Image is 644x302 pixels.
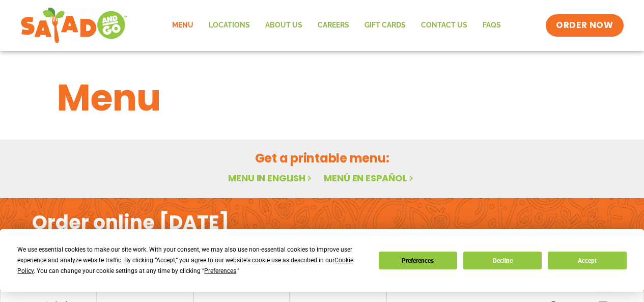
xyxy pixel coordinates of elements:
[201,14,258,37] a: Locations
[324,172,415,184] a: Menú en español
[463,252,542,269] button: Decline
[379,252,457,269] button: Preferences
[17,244,366,277] div: We use essential cookies to make our site work. With your consent, we may also use non-essential ...
[164,14,509,37] nav: Menu
[546,14,623,37] a: ORDER NOW
[556,19,613,32] span: ORDER NOW
[398,228,498,261] img: appstore
[32,210,229,235] h2: Order online [DATE]
[475,14,509,37] a: FAQs
[357,14,413,37] a: GIFT CARDS
[57,149,587,167] h2: Get a printable menu:
[164,14,201,37] a: Menu
[20,5,128,46] img: new-SAG-logo-768×292
[204,267,236,274] span: Preferences
[413,14,475,37] a: Contact Us
[310,14,357,37] a: Careers
[228,172,314,184] a: Menu in English
[548,252,626,269] button: Accept
[258,14,310,37] a: About Us
[57,70,587,125] h1: Menu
